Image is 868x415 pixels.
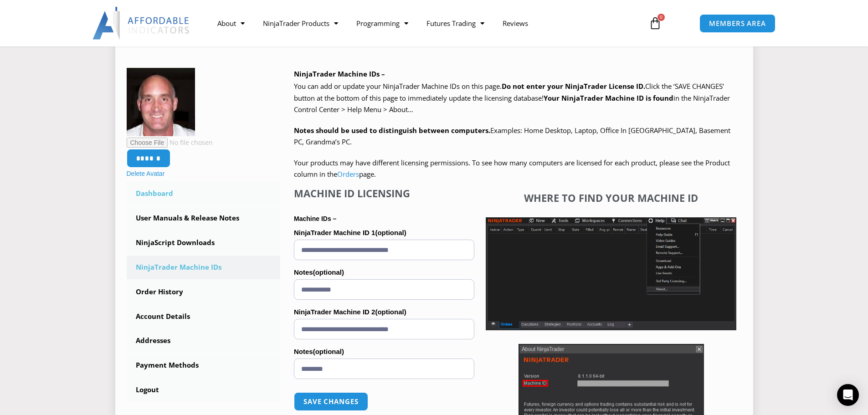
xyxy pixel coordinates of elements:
[544,93,673,102] strong: Your NinjaTrader Machine ID is found
[699,14,776,33] a: MEMBERS AREA
[486,192,736,204] h4: Where to find your Machine ID
[294,82,502,91] span: You can add or update your NinjaTrader Machine IDs on this page.
[375,229,406,236] span: (optional)
[375,308,406,316] span: (optional)
[657,14,665,21] span: 0
[417,13,493,34] a: Futures Trading
[294,187,474,199] h4: Machine ID Licensing
[294,158,730,179] span: Your products may have different licensing permissions. To see how many computers are licensed fo...
[127,182,281,402] nav: Account pages
[294,69,385,78] b: NinjaTrader Machine IDs –
[294,305,474,319] label: NinjaTrader Machine ID 2
[337,169,359,179] a: Orders
[294,226,474,240] label: NinjaTrader Machine ID 1
[254,13,347,34] a: NinjaTrader Products
[347,13,417,34] a: Programming
[127,354,281,377] a: Payment Methods
[127,280,281,304] a: Order History
[294,126,730,147] span: Examples: Home Desktop, Laptop, Office In [GEOGRAPHIC_DATA], Basement PC, Grandma’s PC.
[493,13,537,34] a: Reviews
[837,384,859,406] div: Open Intercom Messenger
[635,10,675,36] a: 0
[294,82,730,114] span: Click the ‘SAVE CHANGES’ button at the bottom of this page to immediately update the licensing da...
[208,13,254,34] a: About
[127,378,281,402] a: Logout
[294,126,490,135] strong: Notes should be used to distinguish between computers.
[486,217,736,330] img: Screenshot 2025-01-17 1155544 | Affordable Indicators – NinjaTrader
[294,392,368,411] button: Save changes
[127,206,281,230] a: User Manuals & Release Notes
[208,13,638,34] nav: Menu
[127,256,281,279] a: NinjaTrader Machine IDs
[502,82,645,91] b: Do not enter your NinjaTrader License ID.
[294,345,474,359] label: Notes
[127,231,281,255] a: NinjaScript Downloads
[92,7,190,40] img: LogoAI | Affordable Indicators – NinjaTrader
[127,182,281,205] a: Dashboard
[294,266,474,279] label: Notes
[313,268,344,276] span: (optional)
[709,20,766,27] span: MEMBERS AREA
[294,215,336,222] strong: Machine IDs –
[127,68,195,136] img: 100_0157E-150x150.jpg
[127,329,281,353] a: Addresses
[127,170,165,177] a: Delete Avatar
[127,305,281,328] a: Account Details
[313,348,344,355] span: (optional)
